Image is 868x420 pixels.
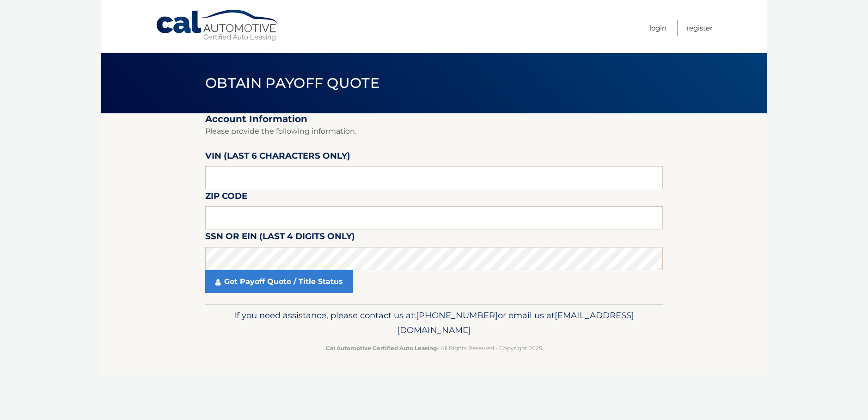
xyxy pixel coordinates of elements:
[205,74,379,92] span: Obtain Payoff Quote
[211,343,657,353] p: - All Rights Reserved - Copyright 2025
[155,9,280,42] a: Cal Automotive
[205,113,663,125] h2: Account Information
[416,310,498,321] span: [PHONE_NUMBER]
[649,20,666,36] a: Login
[326,345,437,352] strong: Cal Automotive Certified Auto Leasing
[205,270,353,293] a: Get Payoff Quote / Title Status
[205,189,247,206] label: Zip Code
[205,149,350,166] label: VIN (last 6 characters only)
[211,308,657,338] p: If you need assistance, please contact us at: or email us at
[686,20,713,36] a: Register
[205,125,663,138] p: Please provide the following information.
[205,229,355,247] label: SSN or EIN (last 4 digits only)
